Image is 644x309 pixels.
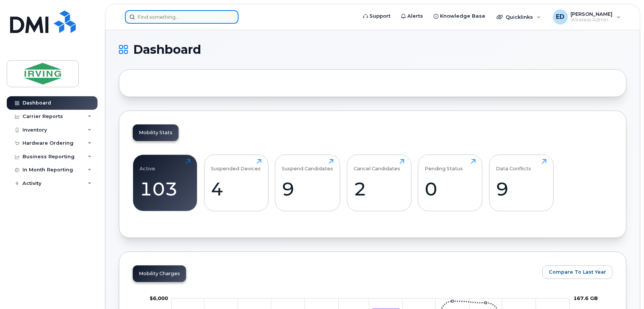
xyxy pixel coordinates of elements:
[496,159,546,207] a: Data Conflicts9
[354,178,404,200] div: 2
[425,159,476,207] a: Pending Status0
[282,159,333,207] a: Suspend Candidates9
[354,159,404,207] a: Cancel Candidates2
[211,159,261,171] div: Suspended Devices
[150,295,168,301] tspan: $6,000
[211,159,261,207] a: Suspended Devices4
[542,265,612,279] button: Compare To Last Year
[211,178,261,200] div: 4
[140,159,191,207] a: Active103
[496,178,546,200] div: 9
[140,178,191,200] div: 103
[282,178,333,200] div: 9
[282,159,333,171] div: Suspend Candidates
[496,159,531,171] div: Data Conflicts
[573,295,598,301] tspan: 167.6 GB
[140,159,156,171] div: Active
[150,295,168,301] g: $0
[354,159,400,171] div: Cancel Candidates
[549,268,606,276] span: Compare To Last Year
[133,44,201,55] span: Dashboard
[425,159,463,171] div: Pending Status
[425,178,476,200] div: 0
